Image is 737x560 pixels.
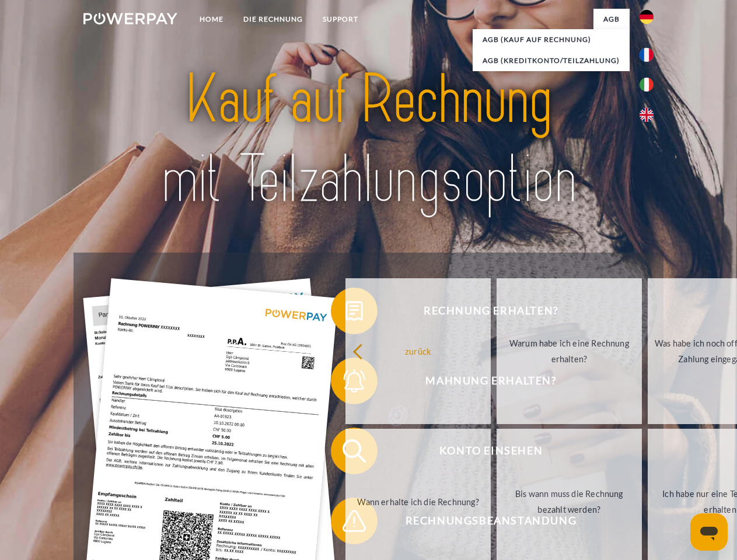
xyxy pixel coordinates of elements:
img: fr [640,48,654,62]
div: Wann erhalte ich die Rechnung? [352,494,484,509]
button: Rechnungsbeanstandung [331,498,634,544]
a: agb [593,9,630,30]
a: SUPPORT [313,9,368,30]
div: zurück [352,343,484,359]
img: en [640,108,654,122]
a: AGB (Kreditkonto/Teilzahlung) [473,50,630,71]
img: it [640,78,654,92]
button: Mahnung erhalten? [331,358,634,404]
button: Konto einsehen [331,428,634,474]
iframe: Schaltfläche zum Öffnen des Messaging-Fensters [690,513,728,551]
img: title-powerpay_de.svg [111,56,626,223]
a: DIE RECHNUNG [233,9,313,30]
button: Rechnung erhalten? [331,288,634,334]
div: Bis wann muss die Rechnung bezahlt werden? [504,486,635,517]
div: Warum habe ich eine Rechnung erhalten? [504,335,635,367]
img: logo-powerpay-white.svg [83,13,177,24]
a: Home [190,9,233,30]
img: de [640,10,654,24]
a: AGB (Kauf auf Rechnung) [473,29,630,50]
